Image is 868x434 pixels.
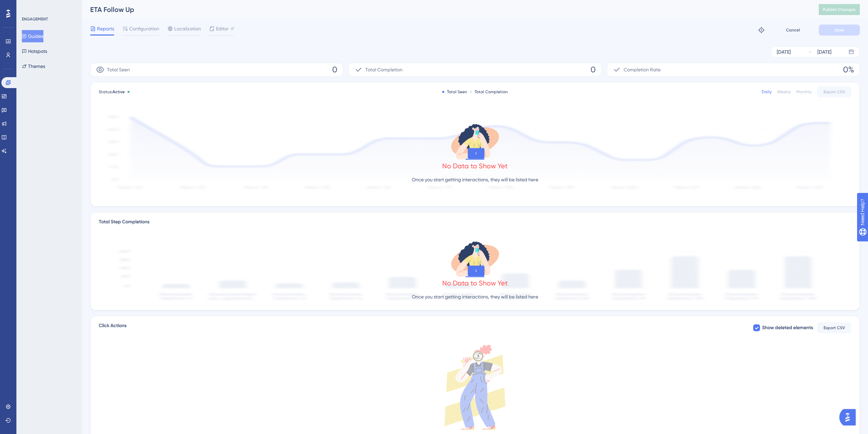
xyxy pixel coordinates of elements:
div: [DATE] [817,48,831,56]
div: Daily [762,89,772,95]
div: Weekly [777,89,791,95]
div: ENGAGEMENT [22,16,48,22]
div: Monthly [796,89,812,95]
span: Cancel [786,27,800,33]
div: Total Step Completions [99,218,149,226]
span: Export CSV [824,325,845,331]
span: 0 [332,64,337,75]
div: No Data to Show Yet [442,278,508,288]
div: Total Completion [470,89,508,95]
iframe: UserGuiding AI Assistant Launcher [839,407,860,428]
span: Need Help? [16,2,43,10]
span: Localization [174,25,201,33]
p: Once you start getting interactions, they will be listed here [412,293,538,301]
button: Cancel [772,25,813,36]
span: Status: [99,89,125,95]
button: Themes [22,60,45,72]
span: Total Seen [107,66,130,74]
span: Completion Rate [624,66,661,74]
button: Guides [22,30,43,42]
p: Once you start getting interactions, they will be listed here [412,176,538,184]
span: Active [112,89,125,94]
div: No Data to Show Yet [442,161,508,171]
span: 0 [591,64,596,75]
span: Export CSV [824,89,845,95]
span: Configuration [129,25,159,33]
button: Publish Changes [819,4,860,15]
span: Save [835,27,844,33]
div: ETA Follow Up [90,5,802,14]
span: 0% [843,64,854,75]
span: Click Actions [99,322,126,334]
span: Publish Changes [823,7,856,12]
button: Export CSV [817,322,851,333]
button: Save [819,25,860,36]
span: Total Completion [365,66,403,74]
span: Reports [97,25,114,33]
span: Editor [216,25,229,33]
button: Export CSV [817,86,851,97]
span: Show deleted elements [762,324,813,332]
button: Hotspots [22,45,47,57]
div: Total Seen [442,89,467,95]
div: [DATE] [777,48,791,56]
